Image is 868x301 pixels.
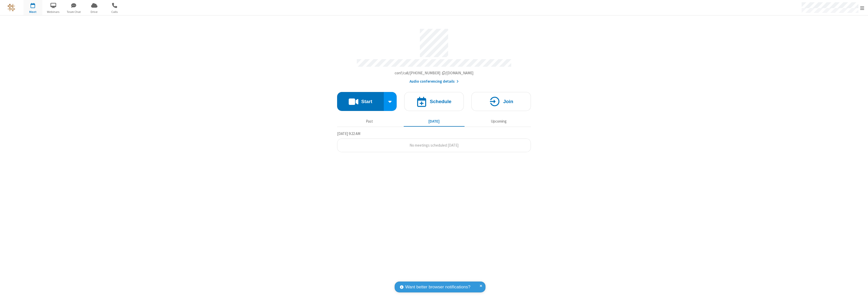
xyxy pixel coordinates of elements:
span: Drive [85,10,104,14]
button: Upcoming [468,117,529,126]
span: Meet [23,10,42,14]
span: Copy my meeting room link [395,71,474,75]
button: Join [471,92,531,111]
span: Calls [105,10,124,14]
section: Account details [337,25,531,84]
button: Past [339,117,400,126]
span: [DATE] 9:22 AM [337,131,360,136]
div: Start conference options [384,92,397,111]
button: Copy my meeting room linkCopy my meeting room link [395,70,474,76]
span: Want better browser notifications? [405,284,470,290]
section: Today's Meetings [337,131,531,152]
span: No meetings scheduled [DATE] [410,143,458,148]
span: Webinars [44,10,63,14]
button: Schedule [404,92,464,111]
button: Audio conferencing details [410,79,459,84]
button: Start [337,92,384,111]
h4: Schedule [430,99,451,104]
button: [DATE] [404,117,465,126]
span: Team Chat [64,10,83,14]
h4: Start [361,99,372,104]
h4: Join [503,99,513,104]
img: QA Selenium DO NOT DELETE OR CHANGE [8,4,15,11]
